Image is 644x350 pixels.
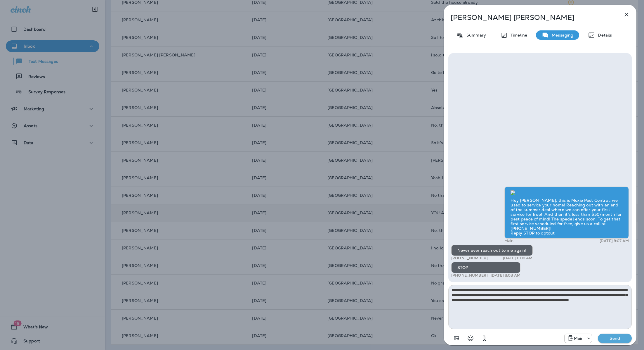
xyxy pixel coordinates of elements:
[503,256,533,261] p: [DATE] 8:08 AM
[451,13,610,22] p: [PERSON_NAME] [PERSON_NAME]
[504,239,513,243] p: Main
[464,33,486,37] p: Summary
[451,332,462,344] button: Add in a premade template
[491,273,520,278] p: [DATE] 8:08 AM
[511,190,515,195] img: twilio-download
[598,334,632,343] button: Send
[565,335,592,342] div: +1 (817) 482-3792
[508,33,527,37] p: Timeline
[549,33,573,37] p: Messaging
[600,239,629,243] p: [DATE] 8:07 AM
[451,256,488,261] p: [PHONE_NUMBER]
[603,336,627,341] p: Send
[465,332,476,344] button: Select an emoji
[451,245,533,256] div: Never ever reach out to me again!
[574,336,584,341] p: Main
[451,273,488,278] p: [PHONE_NUMBER]
[451,262,520,273] div: STOP
[595,33,612,37] p: Details
[504,187,629,239] div: Hey [PERSON_NAME], this is Moxie Pest Control, we used to service your home! Reaching out with an...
